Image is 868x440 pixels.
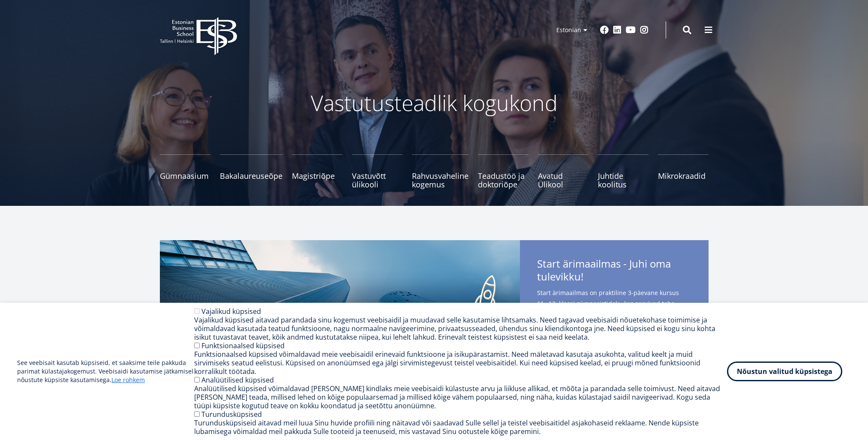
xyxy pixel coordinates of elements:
a: Vastuvõtt ülikooli [352,154,402,189]
a: Facebook [600,26,609,34]
p: See veebisait kasutab küpsiseid, et saaksime teile pakkuda parimat külastajakogemust. Veebisaidi ... [17,359,194,384]
a: Instagram [640,26,649,34]
label: Turundusküpsised [201,410,262,419]
div: Funktsionaalsed küpsised võimaldavad meie veebisaidil erinevaid funktsioone ja isikupärastamist. ... [194,350,727,376]
a: Rahvusvaheline kogemus [412,154,469,189]
div: Analüütilised küpsised võimaldavad [PERSON_NAME] kindlaks meie veebisaidi külastuste arvu ja liik... [194,384,727,410]
span: Rahvusvaheline kogemus [412,172,469,189]
label: Vajalikud küpsised [201,307,261,316]
a: Juhtide koolitus [598,154,649,189]
label: Analüütilised küpsised [201,375,274,385]
label: Funktsionaalsed küpsised [201,341,285,350]
span: Start ärimaailmas - Juhi oma [537,257,691,286]
span: Magistriõpe [292,172,342,180]
span: Start ärimaailmas on praktiline 3-päevane kursus 11.–12. klassi gümnasistidele, kes soovivad teha... [537,287,691,341]
span: Gümnaasium [160,172,210,180]
p: Vastutusteadlik kogukond [207,90,661,116]
button: Nõustun valitud küpsistega [727,362,842,381]
span: Bakalaureuseõpe [220,172,282,180]
a: Youtube [626,26,636,34]
span: Teadustöö ja doktoriõpe [478,172,529,189]
span: Avatud Ülikool [538,172,589,189]
span: Vastuvõtt ülikooli [352,172,402,189]
a: Bakalaureuseõpe [220,154,282,189]
div: Vajalikud küpsised aitavad parandada sinu kogemust veebisaidil ja muudavad selle kasutamise lihts... [194,316,727,341]
a: Linkedin [613,26,622,34]
a: Gümnaasium [160,154,210,189]
span: Juhtide koolitus [598,172,649,189]
span: Mikrokraadid [658,172,709,180]
a: Avatud Ülikool [538,154,589,189]
img: Start arimaailmas [160,240,520,403]
span: tulevikku! [537,270,583,283]
a: Teadustöö ja doktoriõpe [478,154,529,189]
a: Mikrokraadid [658,154,709,189]
a: Magistriõpe [292,154,342,189]
a: Loe rohkem [111,376,145,384]
div: Turundusküpsiseid aitavad meil luua Sinu huvide profiili ning näitavad või saadavad Sulle sellel ... [194,419,727,436]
